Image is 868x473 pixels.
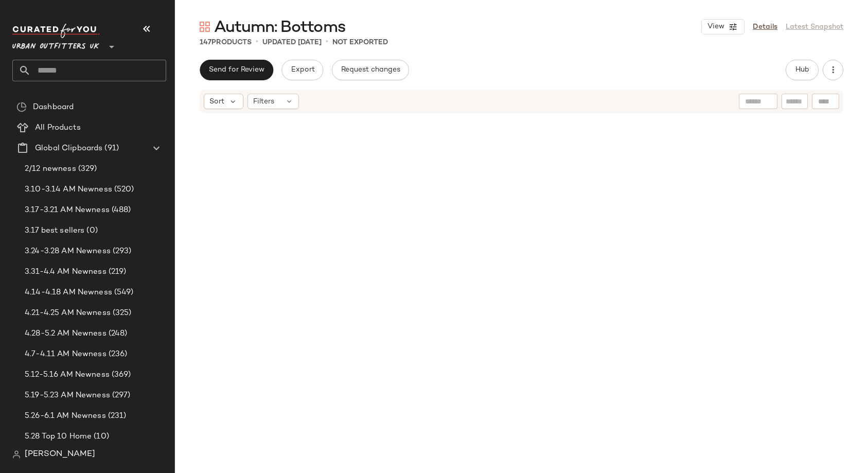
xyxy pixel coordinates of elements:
span: Filters [253,96,274,107]
span: [PERSON_NAME] [25,448,95,461]
button: Export [281,60,323,80]
img: cfy_white_logo.C9jOOHJF.svg [12,24,100,38]
span: (549) [112,287,134,299]
span: 5.28 Top 10 Home [25,431,92,443]
span: (0) [84,225,97,237]
span: 4.7-4.11 AM Newness [25,348,107,360]
span: (329) [76,163,97,175]
span: Export [290,66,314,74]
p: Not Exported [332,37,388,48]
span: (10) [92,431,109,443]
img: svg%3e [12,450,21,459]
span: • [326,36,328,48]
span: Global Clipboards [35,143,102,154]
span: (325) [111,307,132,319]
span: 5.19-5.23 AM Newness [25,390,110,401]
span: (488) [110,204,131,216]
button: View [701,19,745,34]
span: 4.14-4.18 AM Newness [25,287,112,299]
span: 3.17-3.21 AM Newness [25,204,110,216]
span: (293) [111,246,132,257]
button: Request changes [332,60,409,80]
img: svg%3e [200,22,210,32]
span: 5.26-6.1 AM Newness [25,410,106,422]
span: (369) [110,369,131,381]
span: Request changes [341,66,400,74]
a: Details [753,22,777,32]
span: (248) [107,328,128,340]
span: 3.31-4.4 AM Newness [25,266,107,278]
span: 2/12 newness [25,163,76,175]
div: Products [200,37,252,48]
span: 3.17 best sellers [25,225,84,237]
span: Hub [795,66,809,74]
span: Dashboard [33,101,74,113]
img: svg%3e [16,102,27,112]
span: 3.10-3.14 AM Newness [25,184,112,196]
span: (297) [110,390,131,401]
span: View [707,23,724,31]
span: Sort [209,96,224,107]
span: Urban Outfitters UK [12,35,99,54]
p: updated [DATE] [262,37,322,48]
span: 147 [200,39,211,46]
span: 4.21-4.25 AM Newness [25,307,111,319]
span: (236) [107,348,128,360]
button: Hub [786,60,819,80]
span: (231) [106,410,127,422]
span: 4.28-5.2 AM Newness [25,328,107,340]
span: (219) [107,266,127,278]
span: Send for Review [208,66,264,74]
span: Autumn: Bottoms [214,17,345,38]
span: All Products [35,122,81,134]
span: (520) [112,184,134,196]
span: 5.12-5.16 AM Newness [25,369,110,381]
span: 3.24-3.28 AM Newness [25,246,111,257]
span: • [256,36,258,48]
button: Send for Review [200,60,273,80]
span: (91) [102,143,119,154]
